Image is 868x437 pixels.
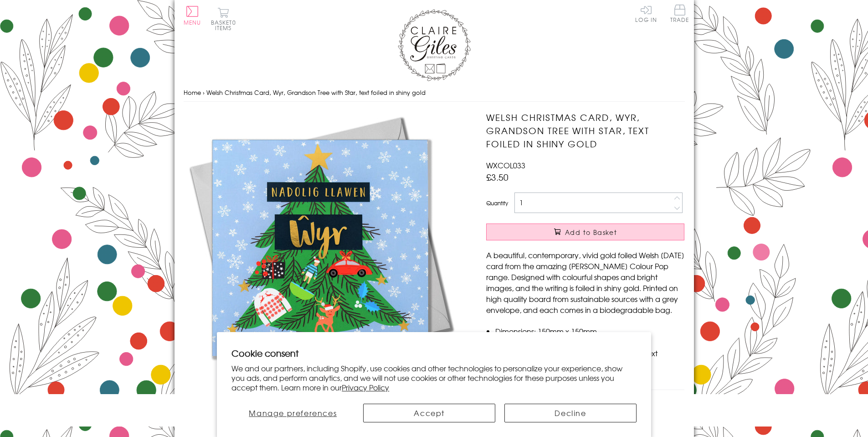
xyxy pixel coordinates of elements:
[486,160,525,171] span: WXCOL033
[486,199,508,207] label: Quantity
[486,111,684,150] h1: Welsh Christmas Card, Wyr, Grandson Tree with Star, text foiled in shiny gold
[184,18,201,26] span: Menu
[184,83,685,102] nav: breadcrumbs
[486,171,508,183] span: £3.50
[249,407,337,418] span: Manage preferences
[184,88,201,97] a: Home
[565,228,617,237] span: Add to Basket
[363,404,495,422] button: Accept
[486,250,684,315] p: A beautiful, contemporary, vivid gold foiled Welsh [DATE] card from the amazing [PERSON_NAME] Col...
[215,18,236,32] span: 0 items
[231,347,637,359] h2: Cookie consent
[231,404,354,422] button: Manage preferences
[211,7,236,31] button: Basket0 items
[231,364,637,392] p: We and our partners, including Shopify, use cookies and other technologies to personalize your ex...
[670,5,689,24] a: Trade
[184,111,457,385] img: Welsh Christmas Card, Wyr, Grandson Tree with Star, text foiled in shiny gold
[206,88,426,97] span: Welsh Christmas Card, Wyr, Grandson Tree with Star, text foiled in shiny gold
[495,326,684,337] li: Dimensions: 150mm x 150mm
[635,5,657,22] a: Log In
[486,224,684,240] button: Add to Basket
[184,6,201,25] button: Menu
[203,88,205,97] span: ›
[342,382,389,393] a: Privacy Policy
[398,9,471,81] img: Claire Giles Greetings Cards
[504,404,637,422] button: Decline
[670,5,689,22] span: Trade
